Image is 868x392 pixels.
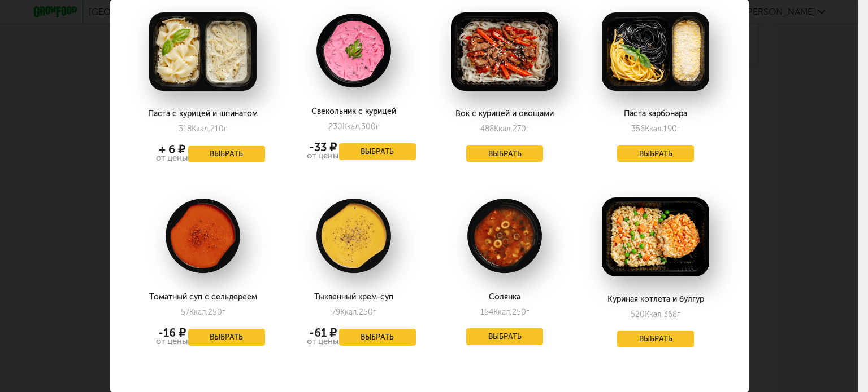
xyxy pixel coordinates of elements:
[593,295,717,304] div: Куриная котлета и булгур
[466,328,543,345] button: Выбрать
[156,328,188,337] div: -16 ₽
[451,197,558,274] img: big_H4uTllHtc52JmbpB.png
[307,328,339,337] div: -61 ₽
[292,107,415,116] div: Свекольник с курицей
[179,124,227,134] div: 318 210
[631,310,680,319] div: 520 368
[677,310,680,319] span: г
[307,152,339,160] div: от цены
[526,307,530,317] span: г
[156,154,188,162] div: от цены
[617,331,694,347] button: Выбрать
[340,307,359,317] span: Ккал,
[181,307,225,317] div: 57 250
[156,337,188,346] div: от цены
[342,122,361,131] span: Ккал,
[480,124,530,134] div: 488 270
[602,12,709,91] img: big_HWXF6JoTnzpG87aU.png
[376,122,379,131] span: г
[451,12,558,91] img: big_3p7Sl9ZsbvRH9M43.png
[149,197,257,274] img: big_wfjtMBH4av5SiGTK.png
[645,124,663,134] span: Ккал,
[442,109,566,118] div: Вок с курицей и овощами
[526,124,530,134] span: г
[307,143,339,152] div: -33 ₽
[149,12,257,91] img: big_npDwGPDQNpctKN0o.png
[156,145,188,154] div: + 6 ₽
[480,307,530,317] div: 154 250
[645,310,663,319] span: Ккал,
[442,293,566,302] div: Солянка
[466,145,543,162] button: Выбрать
[292,293,415,302] div: Тыквенный крем-суп
[493,307,512,317] span: Ккал,
[339,329,416,346] button: Выбрать
[339,143,416,160] button: Выбрать
[494,124,513,134] span: Ккал,
[141,109,264,118] div: Паста с курицей и шпинатом
[328,122,379,131] div: 230 300
[141,293,264,302] div: Томатный суп с сельдереем
[189,307,208,317] span: Ккал,
[192,124,210,134] span: Ккал,
[224,124,227,134] span: г
[188,146,265,162] button: Выбрать
[677,124,680,134] span: г
[617,145,694,162] button: Выбрать
[631,124,680,134] div: 356 190
[602,197,709,276] img: big_TtrpYMMj7bNObreV.png
[373,307,376,317] span: г
[222,307,225,317] span: г
[332,307,376,317] div: 79 250
[300,197,407,274] img: big_Ic6kn6U3pRfUGkXZ.png
[307,337,339,346] div: от цены
[300,12,407,89] img: big_N6rXserNhu5ccCnH.png
[188,329,265,346] button: Выбрать
[593,109,717,118] div: Паста карбонара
